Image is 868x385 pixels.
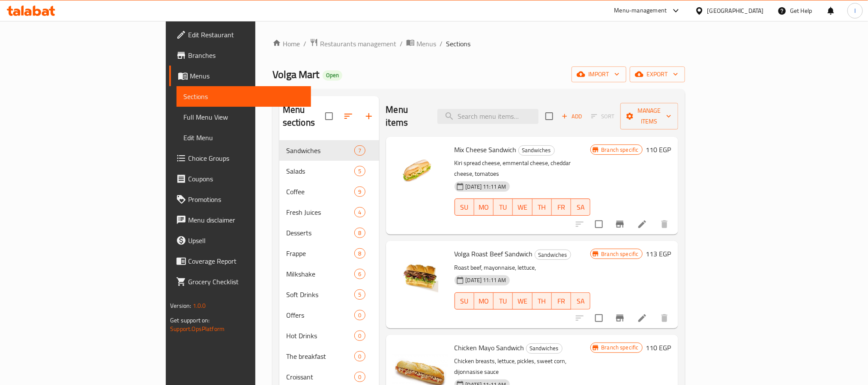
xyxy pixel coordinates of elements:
span: Sandwiches [286,145,355,156]
span: [DATE] 11:11 AM [462,183,510,191]
span: Fresh Juices [286,207,355,217]
div: items [354,331,365,341]
span: The breakfast [286,351,355,361]
button: TU [494,292,513,310]
span: Select to update [590,309,608,327]
div: Menu-management [614,6,667,16]
div: items [354,351,365,361]
span: Get support on: [170,315,210,326]
button: TU [494,199,513,216]
p: Chicken breasts, lettuce, pickles, sweet corn, dijonnasise sauce [455,356,591,377]
span: Branches [188,50,304,60]
div: Sandwiches [526,343,563,354]
span: 0 [355,311,365,319]
span: 8 [355,250,365,258]
div: Salads5 [279,161,379,181]
span: Upsell [188,235,304,246]
a: Upsell [169,230,311,251]
span: 1.0.0 [193,300,206,311]
button: export [630,66,685,82]
a: Grocery Checklist [169,271,311,292]
div: items [354,145,365,156]
li: / [400,39,403,49]
span: Milkshake [286,269,355,279]
span: 0 [355,352,365,361]
span: Select section [540,107,558,125]
span: Grocery Checklist [188,277,304,287]
div: Coffee9 [279,181,379,202]
span: Sections [446,39,470,49]
a: Coupons [169,168,311,189]
button: SU [455,199,474,216]
img: Mix Cheese Sandwich [393,144,448,199]
div: Croissant [286,372,355,382]
button: WE [513,199,532,216]
span: Volga Roast Beef Sandwich [455,247,533,260]
span: Desserts [286,228,355,238]
h6: 110 EGP [646,144,671,156]
a: Choice Groups [169,148,311,168]
div: items [354,289,365,300]
span: Select to update [590,215,608,233]
span: Edit Restaurant [188,30,304,40]
span: MO [478,295,490,307]
p: Roast beef, mayonnaise, lettuce, [455,262,591,273]
a: Sections [177,86,311,107]
button: SU [455,292,474,310]
span: Menus [190,71,304,81]
span: Branch specific [598,146,642,154]
span: Branch specific [598,250,642,258]
span: Hot Drinks [286,331,355,341]
div: Sandwiches [518,145,555,156]
span: Mix Cheese Sandwich [455,143,517,156]
span: 4 [355,208,365,217]
div: Frappe8 [279,243,379,264]
span: Full Menu View [183,112,304,122]
div: Fresh Juices4 [279,202,379,223]
div: Milkshake6 [279,264,379,284]
div: [GEOGRAPHIC_DATA] [707,6,764,15]
div: Open [323,70,342,81]
span: Manage items [627,105,671,127]
div: Frappe [286,248,355,259]
span: Salads [286,166,355,176]
a: Edit Restaurant [169,24,311,45]
div: Soft Drinks5 [279,284,379,305]
span: 8 [355,229,365,237]
a: Edit Menu [177,127,311,148]
button: SA [571,199,590,216]
span: Sandwiches [519,145,554,155]
span: 5 [355,291,365,299]
span: SA [575,201,587,214]
span: Sandwiches [527,343,562,353]
span: FR [555,295,568,307]
button: TH [533,292,552,310]
button: Add section [359,106,379,126]
span: Menu disclaimer [188,215,304,225]
span: TH [536,201,548,214]
span: Coffee [286,186,355,197]
div: Sandwiches [535,250,571,260]
span: SU [458,201,471,214]
a: Support.OpsPlatform [170,323,224,334]
span: 7 [355,147,365,155]
h2: Menu items [386,103,427,129]
a: Promotions [169,189,311,210]
p: Kiri spread cheese, emmental cheese, cheddar cheese, tomatoes [455,158,591,179]
input: search [437,109,539,124]
a: Coverage Report [169,251,311,271]
span: WE [516,201,529,214]
span: I [854,6,856,15]
span: WE [516,295,529,307]
span: SA [575,295,587,307]
button: WE [513,292,532,310]
span: Soft Drinks [286,289,355,300]
div: items [354,228,365,238]
button: Manage items [620,103,678,129]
